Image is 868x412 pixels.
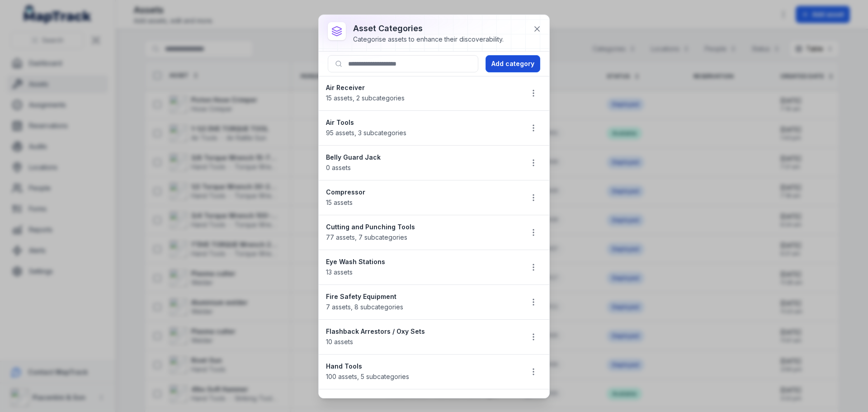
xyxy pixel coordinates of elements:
[326,199,353,206] span: 15 assets
[326,327,516,336] strong: Flashback Arrestors / Oxy Sets
[353,35,504,44] div: Categorise assets to enhance their discoverability.
[486,55,540,72] button: Add category
[326,233,407,241] span: 77 assets , 7 subcategories
[326,373,409,380] span: 100 assets , 5 subcategories
[326,257,516,266] strong: Eye Wash Stations
[326,268,353,276] span: 13 assets
[326,362,516,371] strong: Hand Tools
[326,83,516,92] strong: Air Receiver
[326,397,516,406] strong: Hoists
[326,292,516,301] strong: Fire Safety Equipment
[326,164,351,171] span: 0 assets
[326,223,516,232] strong: Cutting and Punching Tools
[326,94,405,102] span: 15 assets , 2 subcategories
[326,153,516,162] strong: Belly Guard Jack
[326,338,353,346] span: 10 assets
[353,22,504,35] h3: asset categories
[326,188,516,197] strong: Compressor
[326,303,403,311] span: 7 assets , 8 subcategories
[326,118,516,127] strong: Air Tools
[326,129,406,137] span: 95 assets , 3 subcategories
